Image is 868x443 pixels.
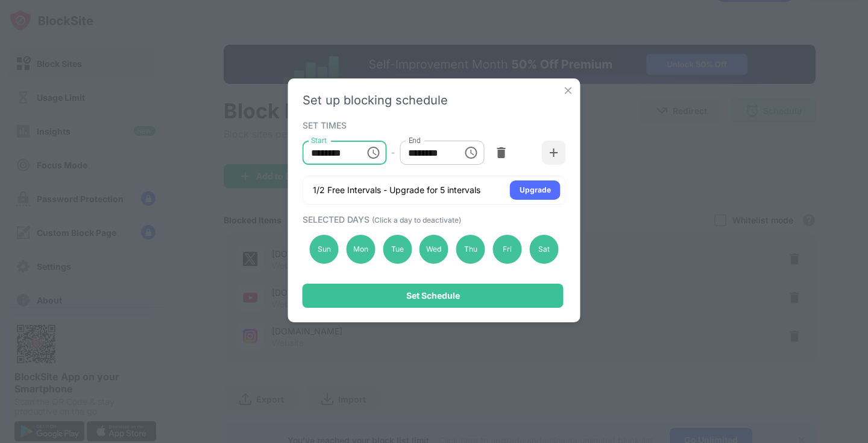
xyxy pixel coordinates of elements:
[459,141,483,165] button: Choose time, selected time is 11:59 PM
[408,135,421,145] label: End
[313,184,480,196] div: 1/2 Free Intervals - Upgrade for 5 intervals
[391,146,395,159] div: -
[311,135,327,145] label: Start
[493,235,522,264] div: Fri
[303,120,563,130] div: SET TIMES
[420,235,448,264] div: Wed
[372,215,461,225] span: (Click a day to deactivate)
[529,235,558,264] div: Sat
[310,235,339,264] div: Sun
[456,235,485,264] div: Thu
[562,84,574,97] img: x-button.svg
[346,235,375,264] div: Mon
[361,141,385,165] button: Choose time, selected time is 8:15 PM
[303,93,566,107] div: Set up blocking schedule
[406,291,460,301] div: Set Schedule
[520,184,551,196] div: Upgrade
[383,235,412,264] div: Tue
[303,214,563,225] div: SELECTED DAYS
